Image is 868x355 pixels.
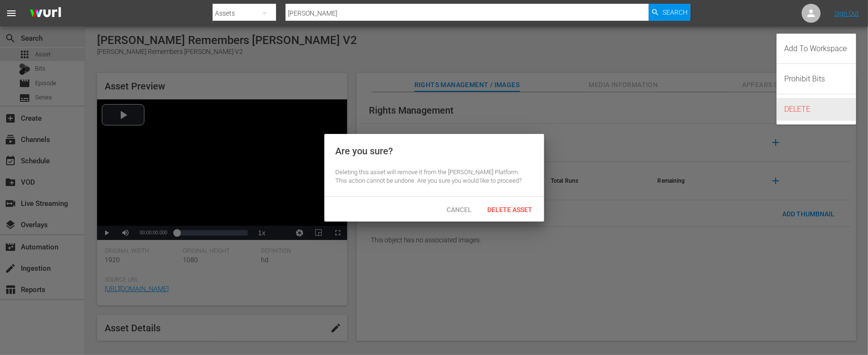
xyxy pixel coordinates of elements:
span: Search [662,4,688,21]
div: Prohibit Bits [784,68,849,90]
div: DELETE [784,98,849,121]
button: Cancel [438,201,480,218]
img: ans4CAIJ8jUAAAAAAAAAAAAAAAAAAAAAAAAgQb4GAAAAAAAAAAAAAAAAAAAAAAAAJMjXAAAAAAAAAAAAAAAAAAAAAAAAgAT5G... [23,2,68,25]
div: Are you sure? [336,145,394,157]
span: Cancel [439,206,479,213]
button: Delete Asset [480,201,540,218]
div: Deleting this asset will remove it from the [PERSON_NAME] Platform. This action cannot be undone.... [336,168,533,186]
span: Delete Asset [480,206,540,213]
span: menu [6,8,17,19]
button: Search [649,4,690,21]
a: Sign Out [834,9,859,17]
div: Add To Workspace [784,37,849,60]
